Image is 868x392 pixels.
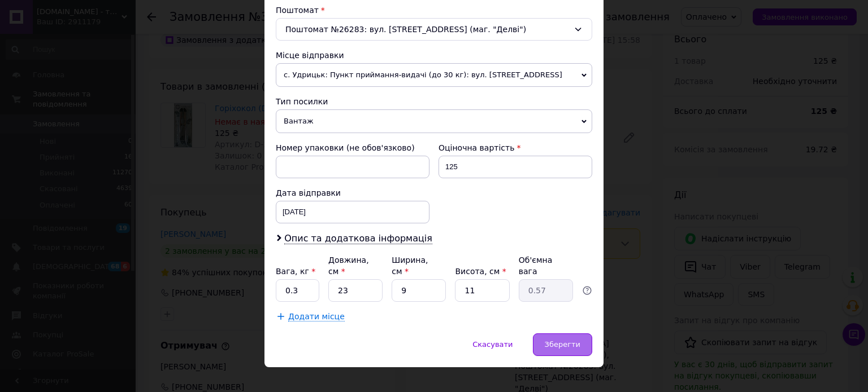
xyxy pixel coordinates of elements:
[276,18,592,41] div: Поштомат №26283: вул. [STREET_ADDRESS] (маг. "Делві")
[276,97,328,106] span: Тип посилки
[276,51,344,60] span: Місце відправки
[276,267,315,276] label: Вага, кг
[288,312,345,321] span: Додати місце
[455,267,506,276] label: Висота, см
[392,256,428,276] label: Ширина, см
[284,233,432,244] span: Опис та додаткова інформація
[276,142,429,153] div: Номер упаковки (не обов'язково)
[276,5,592,16] div: Поштомат
[439,142,592,153] div: Оціночна вартість
[519,254,573,277] div: Об'ємна вага
[276,109,592,133] span: Вантаж
[545,340,580,349] span: Зберегти
[328,256,369,276] label: Довжина, см
[276,187,429,199] div: Дата відправки
[276,63,592,87] span: с. Удрицьк: Пункт приймання-видачі (до 30 кг): вул. [STREET_ADDRESS]
[472,340,513,349] span: Скасувати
